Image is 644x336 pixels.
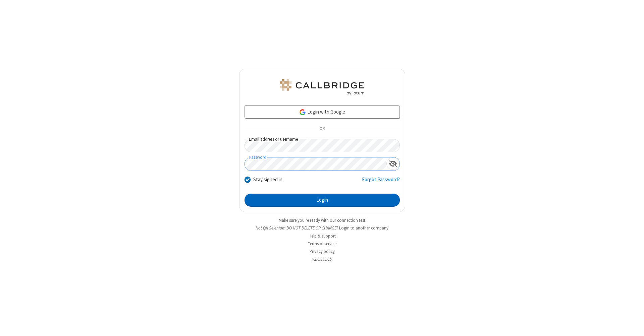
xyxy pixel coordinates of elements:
[253,176,282,184] label: Stay signed in
[245,105,400,119] a: Login with Google
[239,225,405,231] li: Not QA Selenium DO NOT DELETE OR CHANGE?
[245,157,386,171] input: Password
[317,124,327,134] span: OR
[278,79,366,95] img: QA Selenium DO NOT DELETE OR CHANGE
[310,249,335,254] a: Privacy policy
[245,139,400,152] input: Email address or username
[239,256,405,262] li: v2.6.353.8b
[299,109,306,116] img: google-icon.png
[308,241,336,247] a: Terms of service
[362,176,400,189] a: Forgot Password?
[386,157,399,170] div: Show password
[245,194,400,207] button: Login
[279,217,365,223] a: Make sure you're ready with our connection test
[339,225,388,231] button: Login to another company
[309,233,336,239] a: Help & support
